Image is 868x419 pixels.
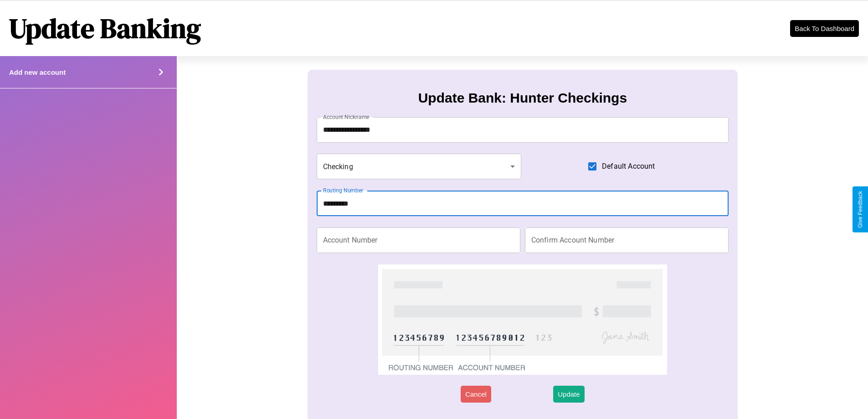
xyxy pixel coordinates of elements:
button: Update [553,386,584,403]
button: Back To Dashboard [790,20,859,37]
img: check [378,264,667,375]
div: Give Feedback [857,191,863,228]
h3: Update Bank: Hunter Checkings [418,90,627,106]
h1: Update Banking [9,10,201,47]
button: Cancel [461,386,491,403]
h4: Add new account [9,68,66,76]
label: Account Nickname [323,113,370,121]
span: Default Account [602,161,655,172]
div: Checking [317,154,522,179]
label: Routing Number [323,186,363,194]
